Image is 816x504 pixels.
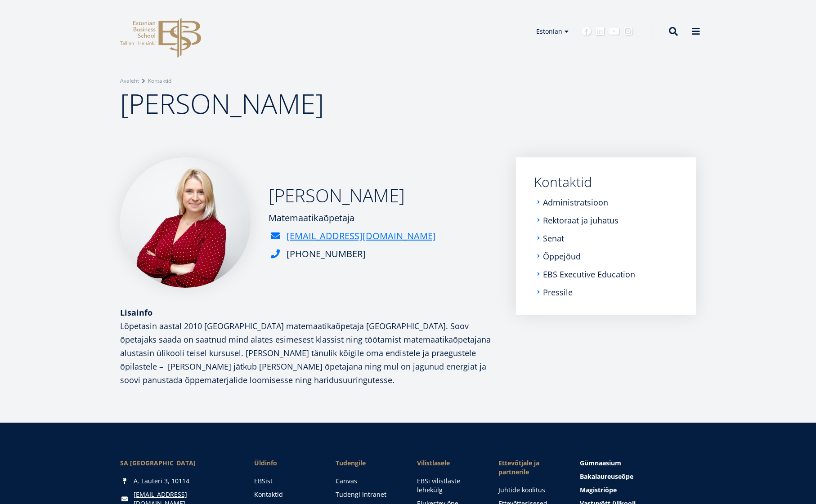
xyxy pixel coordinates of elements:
a: Avaleht [120,76,139,85]
div: Lisainfo [120,306,498,319]
div: SA [GEOGRAPHIC_DATA] [120,459,236,468]
a: Tudengi intranet [336,490,399,499]
a: EBSi vilistlaste lehekülg [417,477,480,495]
span: Vilistlasele [417,459,480,468]
h2: [PERSON_NAME] [269,184,436,207]
a: Youtube [609,27,619,36]
a: Administratsioon [543,198,608,207]
a: Õppejõud [543,252,581,261]
p: Lõpetasin aastal 2010 [GEOGRAPHIC_DATA] matemaatikaõpetaja [GEOGRAPHIC_DATA]. Soov õpetajaks saad... [120,319,498,387]
a: Senat [543,234,564,243]
a: [EMAIL_ADDRESS][DOMAIN_NAME] [287,229,436,243]
a: Kontaktid [254,490,318,499]
a: EBSist [254,477,318,486]
a: Juhtide koolitus [498,486,562,495]
span: [PERSON_NAME] [120,85,324,122]
img: a [120,157,251,288]
a: Canvas [336,477,399,486]
a: Tudengile [336,459,399,468]
a: Instagram [624,27,633,36]
div: A. Lauteri 3, 10114 [120,477,236,486]
span: Gümnaasium [580,459,621,467]
a: Magistriõpe [580,486,696,495]
span: Bakalaureuseõpe [580,472,633,481]
a: Kontaktid [148,76,171,85]
div: Matemaatikaõpetaja [269,211,436,225]
span: Üldinfo [254,459,318,468]
div: [PHONE_NUMBER] [287,247,366,261]
a: Facebook [582,27,591,36]
a: Pressile [543,288,573,297]
a: EBS Executive Education [543,270,635,279]
span: Ettevõtjale ja partnerile [498,459,562,477]
span: Magistriõpe [580,486,617,494]
a: Rektoraat ja juhatus [543,216,619,225]
a: Linkedin [596,27,605,36]
a: Kontaktid [534,175,678,189]
a: Gümnaasium [580,459,696,468]
a: Bakalaureuseõpe [580,472,696,481]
